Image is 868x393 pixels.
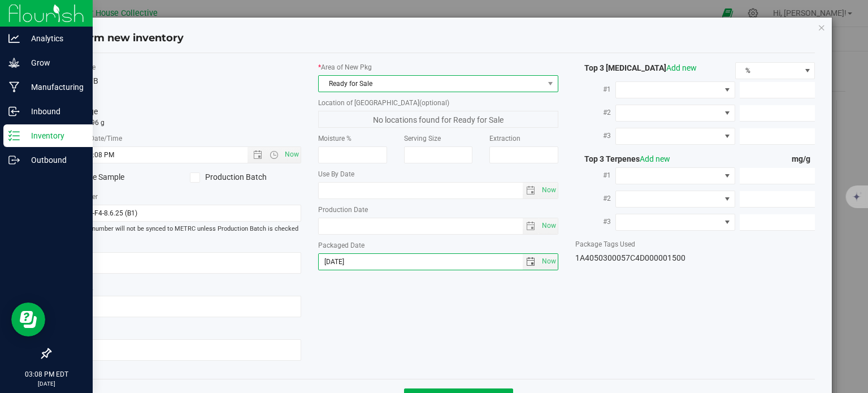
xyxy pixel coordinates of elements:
a: Add new [640,154,670,163]
p: totaling 396 g [62,118,302,128]
p: Inventory [20,129,88,142]
inline-svg: Grow [8,57,20,68]
span: select [539,218,558,234]
p: [DATE] [5,379,88,388]
label: Packaged Date [318,240,558,251]
label: Package Tags Used [575,239,815,249]
span: (optional) [419,99,449,107]
span: select [523,254,539,270]
label: Production Date [318,205,558,215]
span: Top 3 Terpenes [575,154,670,163]
label: Serving Size [404,133,473,144]
label: #2 [575,188,615,209]
label: Use By Date [318,169,558,179]
span: Lot number will not be synced to METRC unless Production Batch is checked [62,224,302,234]
label: #1 [575,165,615,185]
inline-svg: Inbound [8,106,20,117]
label: #1 [575,79,615,100]
label: Ref Field 2 [62,283,302,293]
span: NO DATA FOUND [615,167,735,184]
label: #3 [575,126,615,146]
span: Set Current date [283,146,302,163]
label: Lot Number [62,192,302,202]
label: #3 [575,211,615,232]
span: Set Current date [539,253,558,270]
span: select [539,183,558,198]
p: Manufacturing [20,80,88,94]
p: Inbound [20,105,88,118]
p: Analytics [20,32,88,45]
span: NO DATA FOUND [615,105,735,122]
h4: Confirm new inventory [62,31,184,46]
span: NO DATA FOUND [615,191,735,208]
span: NO DATA FOUND [615,214,735,231]
span: % [736,63,801,79]
span: Open the time view [264,150,284,159]
label: Moisture % [318,133,387,144]
span: NO DATA FOUND [615,128,735,145]
label: Trade Sample [62,171,173,183]
label: #2 [575,102,615,123]
label: Location of [GEOGRAPHIC_DATA] [318,98,558,108]
span: select [523,183,539,198]
inline-svg: Analytics [8,33,20,44]
span: Set Current date [539,218,558,234]
div: GMO - F/B [62,75,302,87]
label: Extraction [489,133,558,144]
span: mg/g [792,154,815,163]
label: Total Qty [62,93,302,103]
p: Outbound [20,153,88,167]
span: NO DATA FOUND [615,81,735,98]
inline-svg: Outbound [8,154,20,166]
inline-svg: Manufacturing [8,81,20,93]
iframe: Resource center [11,303,45,336]
span: Open the date view [248,150,267,159]
a: Add new [666,63,697,72]
label: Production Batch [190,171,301,183]
div: 1A4050300057C4D000001500 [575,252,815,264]
label: Item Name [62,62,302,72]
label: Ref Field 3 [62,326,302,336]
span: Set Current date [539,182,558,198]
span: select [523,218,539,234]
span: No locations found for Ready for Sale [318,111,558,128]
label: Area of New Pkg [318,62,558,72]
span: select [539,254,558,270]
inline-svg: Inventory [8,130,20,141]
span: Top 3 [MEDICAL_DATA] [575,63,697,72]
span: Ready for Sale [319,76,544,92]
p: Grow [20,56,88,70]
label: Ref Field 1 [62,239,302,249]
label: Created Date/Time [62,133,302,144]
p: 03:08 PM EDT [5,369,88,379]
